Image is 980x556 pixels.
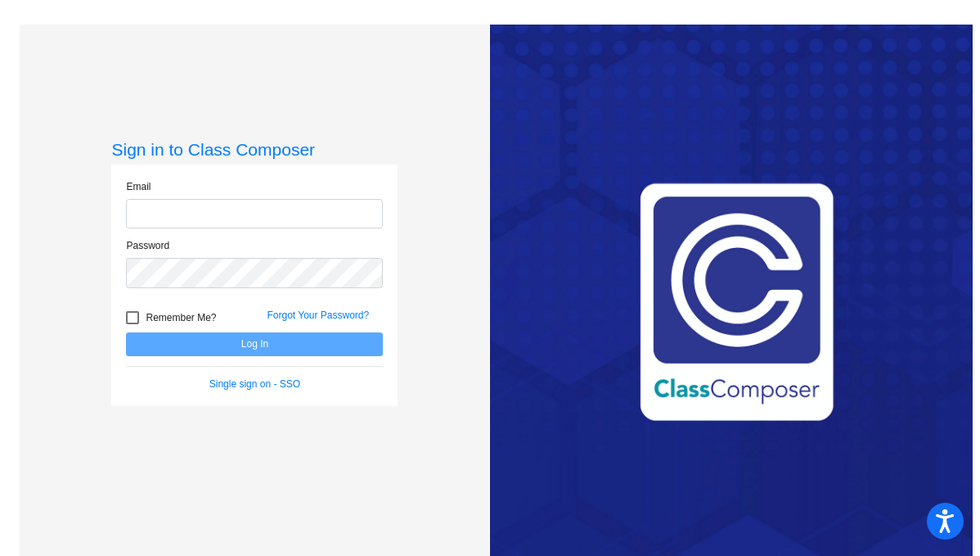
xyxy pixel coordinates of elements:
button: Log In [126,332,383,356]
a: Single sign on - SSO [209,378,300,390]
a: Forgot Your Password? [267,310,369,321]
h3: Sign in to Class Composer [111,139,398,160]
span: Remember Me? [146,308,216,328]
label: Password [126,238,169,253]
label: Email [126,179,151,194]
